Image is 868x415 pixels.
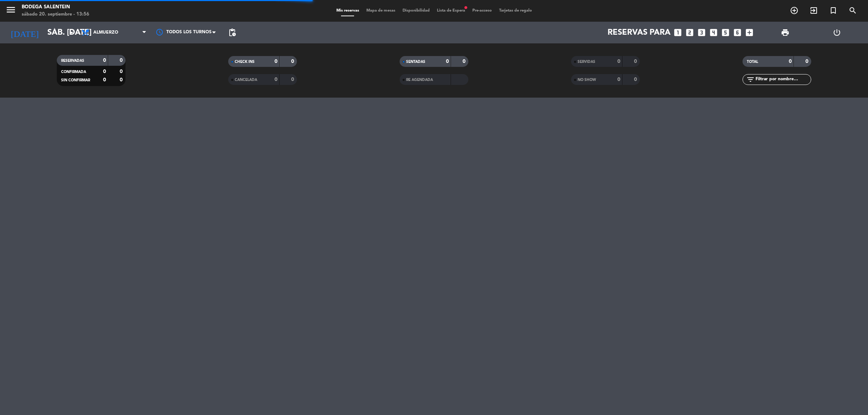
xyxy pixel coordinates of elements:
button: menu [5,4,16,18]
span: SENTADAS [406,60,425,64]
i: menu [5,4,16,15]
span: Reservas para [608,28,671,37]
span: CANCELADA [235,78,257,82]
span: print [781,28,790,37]
i: looks_3 [697,28,706,37]
i: turned_in_not [829,6,838,15]
strong: 0 [120,58,124,63]
i: arrow_drop_down [67,28,76,37]
strong: 0 [617,59,620,64]
span: RESERVADAS [61,59,84,63]
i: looks_one [673,28,682,37]
input: Filtrar por nombre... [755,76,811,84]
strong: 0 [120,69,124,74]
strong: 0 [634,77,638,82]
span: Pre-acceso [469,9,495,13]
i: exit_to_app [809,6,818,15]
i: add_box [745,28,754,37]
strong: 0 [446,59,449,64]
span: Almuerzo [93,30,118,35]
span: Mis reservas [333,9,363,13]
span: CONFIRMADA [61,70,86,74]
i: search [848,6,857,15]
div: LOG OUT [811,22,863,43]
span: TOTAL [747,60,758,64]
span: NO SHOW [578,78,596,82]
span: Mapa de mesas [363,9,399,13]
i: filter_list [746,75,755,84]
i: add_circle_outline [790,6,799,15]
i: power_settings_new [833,28,841,37]
i: looks_5 [721,28,730,37]
strong: 0 [103,58,106,63]
strong: 0 [103,77,106,82]
span: Lista de Espera [433,9,469,13]
i: looks_6 [733,28,742,37]
strong: 0 [805,59,810,64]
span: pending_actions [228,28,237,37]
span: SIN CONFIRMAR [61,78,90,82]
strong: 0 [275,59,277,64]
i: looks_4 [709,28,718,37]
span: Disponibilidad [399,9,433,13]
strong: 0 [463,59,467,64]
strong: 0 [275,77,277,82]
span: fiber_manual_record [464,5,468,10]
span: CHECK INS [235,60,255,64]
strong: 0 [291,59,295,64]
span: Tarjetas de regalo [495,9,536,13]
i: looks_two [685,28,694,37]
strong: 0 [120,77,124,82]
div: sábado 20. septiembre - 13:56 [22,11,89,18]
span: SERVIDAS [578,60,595,64]
strong: 0 [291,77,295,82]
div: Bodega Salentein [22,4,89,11]
i: [DATE] [5,25,44,40]
span: RE AGENDADA [406,78,433,82]
strong: 0 [103,69,106,74]
strong: 0 [634,59,638,64]
strong: 0 [617,77,620,82]
strong: 0 [789,59,792,64]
